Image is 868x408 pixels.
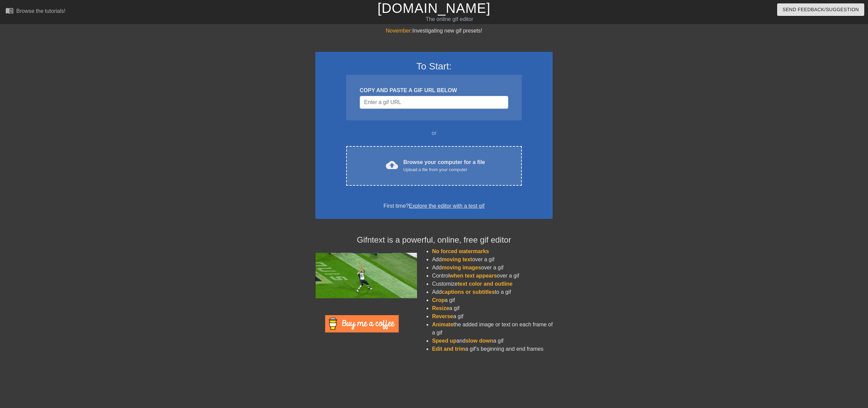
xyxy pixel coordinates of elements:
[432,338,456,344] span: Speed up
[783,5,859,14] span: Send Feedback/Suggestion
[432,321,553,337] li: the added image or text on each frame of a gif
[432,280,553,288] li: Customize
[442,265,481,270] span: moving images
[315,27,553,35] div: Investigating new gif presets!
[432,272,553,280] li: Control over a gif
[315,235,553,245] h4: Gifntext is a powerful, online, free gif editor
[432,248,489,254] span: No forced watermarks
[432,337,553,345] li: and a gif
[409,203,485,209] a: Explore the editor with a test gif
[293,15,606,23] div: The online gif editor
[432,313,453,319] span: Reverse
[324,202,544,210] div: First time?
[432,345,553,353] li: a gif's beginning and end frames
[377,1,490,16] a: [DOMAIN_NAME]
[403,166,485,173] div: Upload a file from your computer
[432,296,553,304] li: a gif
[360,96,508,109] input: Username
[16,8,65,14] div: Browse the tutorials!
[315,253,417,298] img: football_small.gif
[360,86,508,95] div: COPY AND PASTE A GIF URL BELOW
[432,264,553,272] li: Add over a gif
[432,256,553,264] li: Add over a gif
[450,273,497,279] span: when text appears
[403,158,485,173] div: Browse your computer for a file
[466,338,493,344] span: slow down
[386,28,412,34] span: November:
[5,6,65,17] a: Browse the tutorials!
[432,312,553,321] li: a gif
[432,288,553,296] li: Add to a gif
[432,304,553,312] li: a gif
[333,129,535,137] div: or
[432,322,453,327] span: Animate
[442,257,472,262] span: moving text
[777,3,864,16] button: Send Feedback/Suggestion
[442,289,495,295] span: captions or subtitles
[458,281,513,287] span: text color and outline
[432,305,449,311] span: Resize
[432,297,445,303] span: Crop
[324,61,544,72] h3: To Start:
[325,315,399,332] img: Buy Me A Coffee
[386,159,398,171] span: cloud_upload
[5,6,14,15] span: menu_book
[432,346,465,352] span: Edit and trim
